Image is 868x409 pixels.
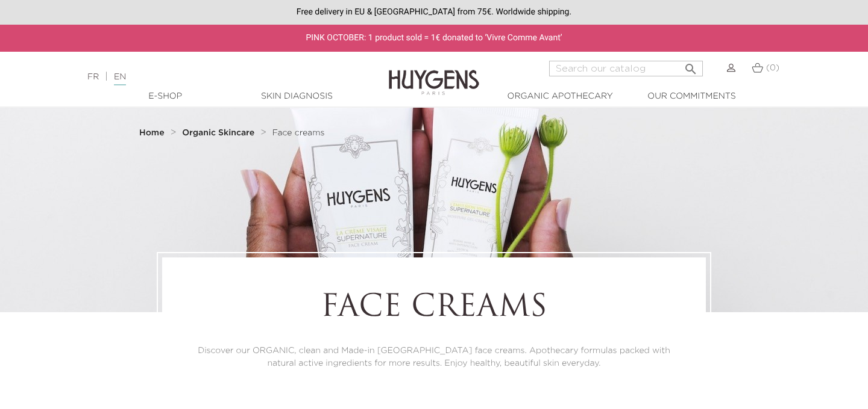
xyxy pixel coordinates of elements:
a: E-Shop [105,90,225,103]
span: Face creams [272,129,325,137]
a: Our commitments [631,90,752,103]
a: Face creams [272,128,325,138]
h1: Face creams [195,291,673,327]
a: Organic Apothecary [500,90,620,103]
button:  [680,57,702,73]
strong: Home [139,129,165,137]
input: Search [549,61,703,76]
p: Discover our ORGANIC, clean and Made-in [GEOGRAPHIC_DATA] face creams. Apothecary formulas packed... [195,345,673,370]
a: Home [139,128,167,138]
a: Skin Diagnosis [236,90,357,103]
a: Organic Skincare [182,128,257,138]
a: EN [114,73,126,85]
i:  [684,58,698,73]
strong: Organic Skincare [182,129,254,137]
img: Huygens [389,51,479,97]
span: (0) [766,64,779,72]
a: FR [87,73,99,81]
div: | [81,70,353,84]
